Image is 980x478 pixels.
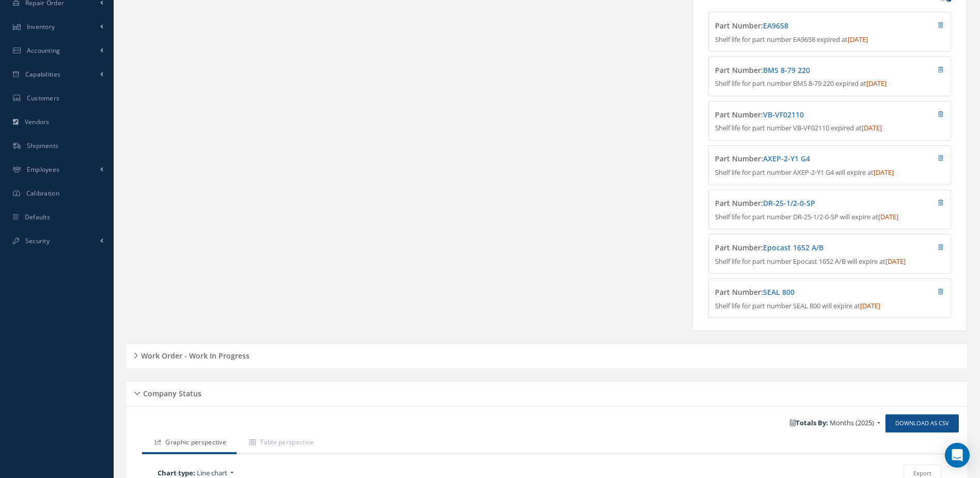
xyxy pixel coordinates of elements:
[27,22,55,31] span: Inventory
[848,35,868,44] span: [DATE]
[761,65,810,75] span: :
[885,257,906,266] span: [DATE]
[158,468,195,477] b: Chart type:
[763,154,810,163] a: AXEP-2-Y1 G4
[142,432,237,454] a: Graphic perspective
[763,65,810,75] a: BMS 8-79 220
[27,141,59,150] span: Shipments
[885,414,959,432] a: Download as CSV
[715,301,944,311] p: Shelf life for part number SEAL 800 will expire at
[785,415,885,431] a: Totals By: Months (2025)
[25,236,50,245] span: Security
[26,189,59,198] span: Calibration
[763,287,795,297] a: SEAL 800
[27,165,60,174] span: Employees
[761,198,815,208] span: :
[763,243,823,252] a: Epocast 1652 A/B
[715,288,883,297] h4: Part Number
[715,168,944,178] p: Shelf life for part number AXEP-2-Y1 G4 will expire at
[715,123,944,133] p: Shelf life for part number VB-VF02110 expired at
[874,168,894,177] span: [DATE]
[715,35,944,45] p: Shelf life for part number EA9658 expired at
[25,117,50,126] span: Vendors
[27,46,60,55] span: Accounting
[862,123,882,132] span: [DATE]
[763,198,815,208] a: DR-25-1/2-0-SP
[715,199,883,208] h4: Part Number
[866,79,886,88] span: [DATE]
[197,468,227,477] span: Line chart
[790,418,828,427] b: Totals By:
[715,66,883,75] h4: Part Number
[763,21,788,31] a: EA9658
[715,244,883,252] h4: Part Number
[945,443,970,468] div: Open Intercom Messenger
[761,154,810,163] span: :
[25,213,50,221] span: Defaults
[830,418,874,427] span: Months (2025)
[715,257,944,267] p: Shelf life for part number Epocast 1652 A/B will expire at
[715,155,883,163] h4: Part Number
[761,243,823,252] span: :
[140,386,201,398] h5: Company Status
[715,212,944,222] p: Shelf life for part number DR-25-1/2-0-SP will expire at
[25,70,61,79] span: Capabilities
[138,348,250,361] h5: Work Order - Work In Progress
[761,110,804,119] span: :
[27,94,60,102] span: Customers
[763,110,804,119] a: VB-VF02110
[761,287,795,297] span: :
[715,79,944,89] p: Shelf life for part number BMS 8-79 220 expired at
[860,301,880,310] span: [DATE]
[878,212,898,221] span: [DATE]
[715,111,883,119] h4: Part Number
[761,21,788,31] span: :
[237,432,324,454] a: Table perspective
[715,22,883,31] h4: Part Number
